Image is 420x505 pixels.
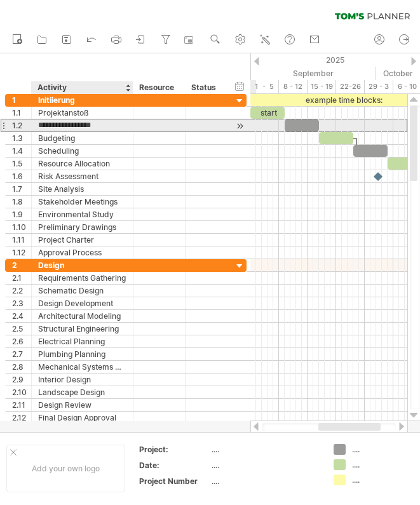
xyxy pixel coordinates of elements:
div: .... [212,444,318,455]
div: 1.2 [12,119,31,131]
div: 2.11 [12,399,31,411]
div: 2.9 [12,374,31,386]
div: 2.1 [12,272,31,284]
div: Add your own logo [6,445,125,492]
div: Schematic Design [38,285,126,297]
div: 1 - 5 [250,80,279,93]
div: Electrical Planning [38,335,126,347]
div: 2.10 [12,386,31,398]
div: scroll to activity [234,119,246,133]
div: Design Development [38,297,126,309]
div: 22-26 [336,80,365,93]
div: Budgeting [38,132,126,144]
div: 29 - 3 [365,80,393,93]
div: 1.7 [12,183,31,195]
div: Projektanstoß [38,107,126,119]
div: 1.9 [12,208,31,220]
div: Scheduling [38,145,126,157]
div: .... [212,460,318,471]
div: Plumbing Planning [38,348,126,360]
div: Project: [139,444,209,455]
div: Design Review [38,399,126,411]
div: .... [212,476,318,487]
div: Preliminary Drawings [38,221,126,233]
div: Interior Design [38,374,126,386]
div: 1.12 [12,246,31,259]
div: 2.2 [12,285,31,297]
div: 1.10 [12,221,31,233]
div: Resource Allocation [38,158,126,170]
div: 2 [12,259,31,271]
div: 1.11 [12,234,31,246]
div: Stakeholder Meetings [38,196,126,208]
div: Approval Process [38,246,126,259]
div: September 2025 [250,67,376,80]
div: Resource [139,81,178,94]
div: Landscape Design [38,386,126,398]
div: 2.7 [12,348,31,360]
div: start [250,107,285,119]
div: Project Number [139,476,209,487]
div: Structural Engineering [38,323,126,335]
div: Architectural Modeling [38,310,126,322]
div: 2.3 [12,297,31,309]
div: Risk Assessment [38,170,126,182]
div: 1.4 [12,145,31,157]
div: Environmental Study [38,208,126,220]
div: 1.1 [12,107,31,119]
div: Final Design Approval [38,412,126,424]
div: 2.5 [12,323,31,335]
div: 2.6 [12,335,31,347]
div: 8 - 12 [279,80,308,93]
div: 1.5 [12,158,31,170]
div: Requirements Gathering [38,272,126,284]
div: Site Analysis [38,183,126,195]
div: 2.12 [12,412,31,424]
div: 2.8 [12,361,31,373]
div: 2.4 [12,310,31,322]
div: 1.3 [12,132,31,144]
div: Design [38,259,126,271]
div: 1 [12,94,31,106]
div: Date: [139,460,209,471]
div: 1.8 [12,196,31,208]
div: Mechanical Systems Design [38,361,126,373]
div: Initiierung [38,94,126,106]
div: Project Charter [38,234,126,246]
div: Activity [37,81,126,94]
div: Status [191,81,219,94]
div: 15 - 19 [308,80,336,93]
div: 1.6 [12,170,31,182]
